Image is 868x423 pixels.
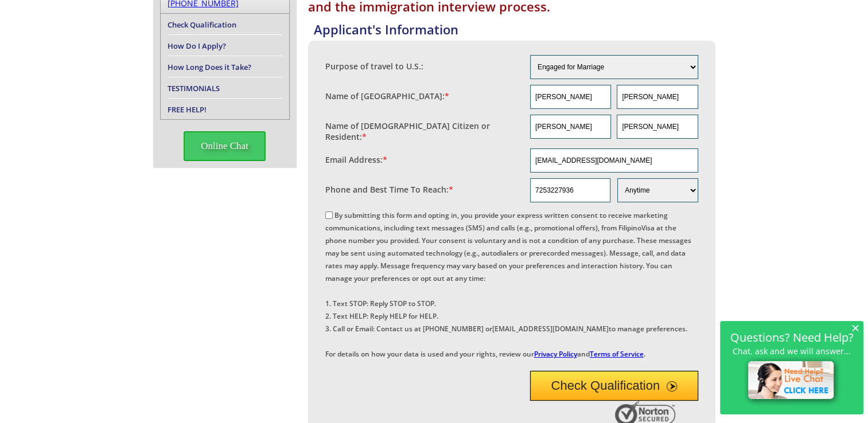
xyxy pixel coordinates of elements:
[617,115,698,139] input: Last Name
[743,356,841,406] img: live-chat-icon.png
[168,104,207,115] a: FREE HELP!
[851,323,859,332] span: ×
[530,371,698,401] button: Check Qualification
[530,178,610,202] input: Phone
[168,83,220,93] a: TESTIMONIALS
[530,148,698,173] input: Email Address
[726,346,858,356] p: Chat, ask and we will answer...
[168,62,251,72] a: How Long Does it Take?
[325,210,691,359] label: By submitting this form and opting in, you provide your express written consent to receive market...
[168,41,226,51] a: How Do I Apply?
[168,19,236,30] a: Check Qualification
[314,21,715,38] h4: Applicant's Information
[726,332,858,342] h2: Questions? Need Help?
[590,349,644,359] a: Terms of Service
[530,115,611,139] input: First Name
[325,120,519,142] label: Name of [DEMOGRAPHIC_DATA] Citizen or Resident:
[325,211,333,219] input: By submitting this form and opting in, you provide your express written consent to receive market...
[325,91,449,101] label: Name of [GEOGRAPHIC_DATA]:
[617,178,698,202] select: Phone and Best Reach Time are required.
[617,85,698,109] input: Last Name
[325,184,453,195] label: Phone and Best Time To Reach:
[325,154,387,165] label: Email Address:
[184,131,266,161] span: Online Chat
[325,61,423,72] label: Purpose of travel to U.S.:
[530,85,611,109] input: First Name
[534,349,577,359] a: Privacy Policy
